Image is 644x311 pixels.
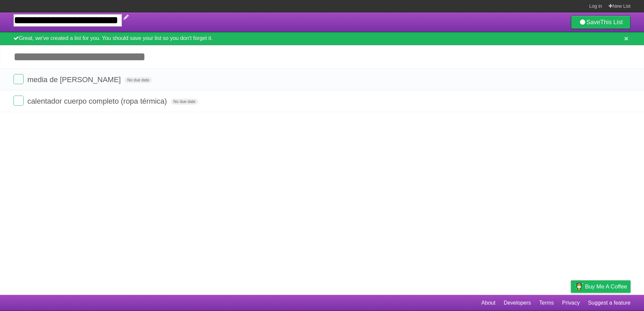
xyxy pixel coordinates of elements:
img: Buy me a coffee [574,281,583,292]
a: Terms [539,297,554,309]
a: SaveThis List [571,15,631,29]
span: No due date [171,99,198,105]
label: Done [13,96,24,106]
span: No due date [125,77,152,83]
label: Done [13,74,24,84]
a: Buy me a coffee [571,280,631,293]
span: calentador cuerpo completo (ropa térmica) [27,97,169,105]
a: Privacy [562,297,580,309]
b: This List [600,19,623,26]
span: media de [PERSON_NAME] [27,75,123,84]
a: About [481,297,495,309]
a: Developers [504,297,531,309]
a: Suggest a feature [588,297,631,309]
span: Buy me a coffee [585,281,627,292]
